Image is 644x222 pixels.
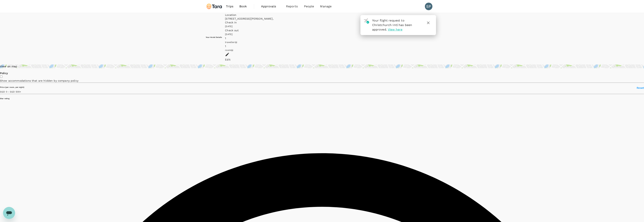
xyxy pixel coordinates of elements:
[206,2,223,11] img: Tara Climate Ltd
[225,49,233,51] span: room(s)
[225,17,438,21] div: [STREET_ADDRESS][PERSON_NAME],
[206,36,222,38] h6: Your Hotel Details
[286,4,298,9] span: Reports
[372,19,412,31] span: Your flight request to Christchurch Intl has been approved.
[225,58,438,61] div: Edit
[304,4,314,9] span: People
[225,13,438,17] div: Location
[388,28,402,31] span: View here
[425,3,432,10] div: SP
[364,18,369,24] img: flight-approved
[225,21,438,24] div: Check in
[261,4,280,9] span: Approvals
[225,33,233,36] span: [DATE]
[226,4,233,9] span: Trips
[225,41,237,44] span: traveller(s)
[225,28,438,32] div: Check out
[225,25,233,28] span: [DATE]
[225,44,438,48] div: 1
[225,36,438,40] div: 1
[3,207,15,219] iframe: Button to launch messaging window
[239,4,247,9] span: Book
[320,4,332,9] span: Manage
[637,86,644,89] span: Reset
